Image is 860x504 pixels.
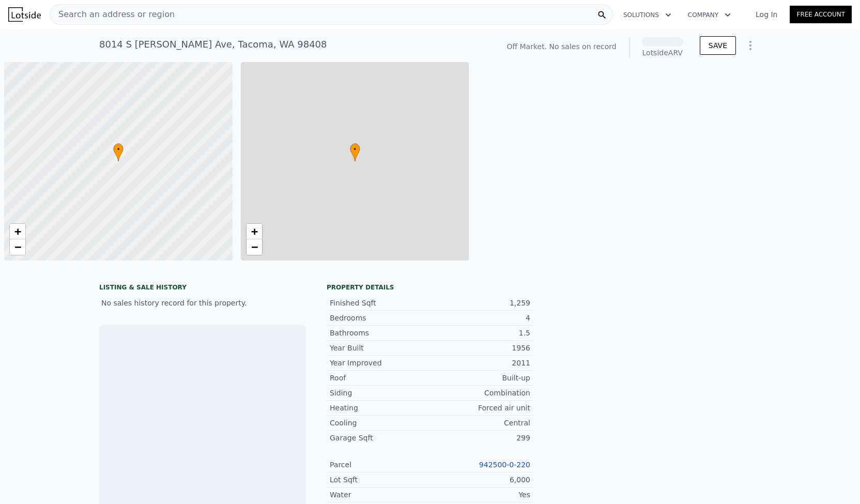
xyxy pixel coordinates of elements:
[430,298,530,308] div: 1,259
[251,240,257,253] span: −
[113,145,124,154] span: •
[430,313,530,323] div: 4
[10,239,25,255] a: Zoom out
[350,143,360,161] div: •
[642,48,683,58] div: Lotside ARV
[430,403,530,413] div: Forced air unit
[506,41,616,52] div: Off Market. No sales on record
[330,388,430,398] div: Siding
[430,433,530,443] div: 299
[10,224,25,239] a: Zoom in
[350,145,360,154] span: •
[479,461,530,469] a: 942500-0-220
[743,9,790,20] a: Log In
[430,343,530,353] div: 1956
[330,373,430,383] div: Roof
[50,8,175,21] span: Search an address or region
[330,490,430,500] div: Water
[330,418,430,428] div: Cooling
[430,328,530,338] div: 1.5
[247,224,262,239] a: Zoom in
[430,418,530,428] div: Central
[99,283,306,294] div: LISTING & SALE HISTORY
[99,294,306,312] div: No sales history record for this property.
[430,475,530,485] div: 6,000
[330,460,430,470] div: Parcel
[790,6,852,23] a: Free Account
[680,6,739,24] button: Company
[8,7,41,22] img: Lotside
[740,35,761,56] button: Show Options
[700,36,736,55] button: SAVE
[330,403,430,413] div: Heating
[330,475,430,485] div: Lot Sqft
[330,328,430,338] div: Bathrooms
[615,6,680,24] button: Solutions
[330,358,430,368] div: Year Improved
[330,433,430,443] div: Garage Sqft
[247,239,262,255] a: Zoom out
[430,358,530,368] div: 2011
[430,388,530,398] div: Combination
[113,143,124,161] div: •
[330,313,430,323] div: Bedrooms
[330,343,430,353] div: Year Built
[430,373,530,383] div: Built-up
[327,283,533,292] div: Property details
[430,490,530,500] div: Yes
[14,240,21,253] span: −
[14,225,21,238] span: +
[251,225,257,238] span: +
[330,298,430,308] div: Finished Sqft
[99,37,327,52] div: 8014 S [PERSON_NAME] Ave , Tacoma , WA 98408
